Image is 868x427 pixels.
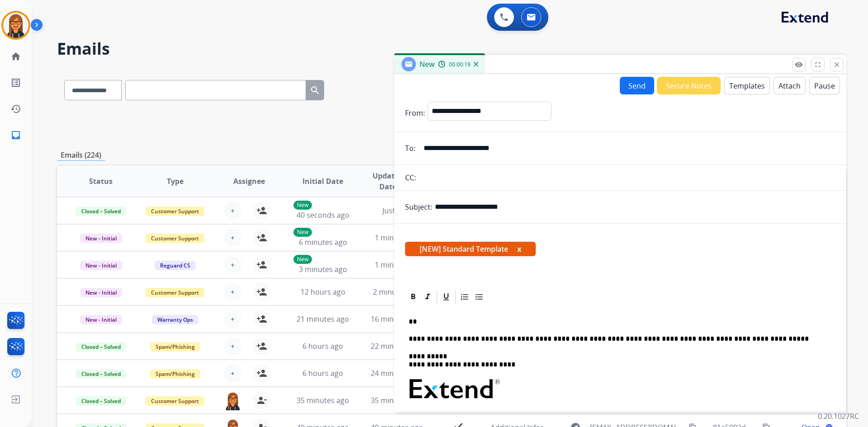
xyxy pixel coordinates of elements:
[809,77,840,94] button: Pause
[302,368,343,378] span: 6 hours ago
[299,237,347,247] span: 6 minutes ago
[152,315,198,324] span: Warranty Ops
[80,288,122,297] span: New - Initial
[382,206,411,216] span: Just now
[146,288,204,297] span: Customer Support
[301,287,345,297] span: 12 hours ago
[371,368,423,378] span: 24 minutes ago
[146,396,204,406] span: Customer Support
[10,130,21,141] mat-icon: inbox
[297,314,349,324] span: 21 minutes ago
[10,51,21,62] mat-icon: home
[10,77,21,88] mat-icon: list_alt
[231,286,235,297] span: +
[167,176,184,187] span: Type
[231,205,235,216] span: +
[368,170,409,192] span: Updated Date
[371,314,423,324] span: 16 minutes ago
[293,255,312,264] p: New
[224,229,242,247] button: +
[256,259,267,270] mat-icon: person_add
[375,233,420,243] span: 1 minute ago
[80,261,122,270] span: New - Initial
[620,77,654,94] button: Send
[373,287,421,297] span: 2 minutes ago
[231,314,235,324] span: +
[256,314,267,324] mat-icon: person_add
[833,61,841,69] mat-icon: close
[76,342,126,352] span: Closed – Solved
[371,395,423,405] span: 35 minutes ago
[224,310,242,328] button: +
[256,368,267,379] mat-icon: person_add
[406,290,420,304] div: Bold
[297,210,349,220] span: 40 seconds ago
[405,143,415,154] p: To:
[256,395,267,406] mat-icon: person_remove
[146,234,204,243] span: Customer Support
[818,411,859,422] p: 0.20.1027RC
[76,206,126,216] span: Closed – Solved
[256,341,267,352] mat-icon: person_add
[439,290,453,304] div: Underline
[224,283,242,301] button: +
[420,59,434,69] span: New
[150,342,200,352] span: Spam/Phishing
[405,172,416,183] p: CC:
[795,61,803,69] mat-icon: remove_red_eye
[3,13,28,38] img: avatar
[449,61,471,68] span: 00:00:19
[231,368,235,379] span: +
[458,290,472,304] div: Ordered List
[57,40,846,58] h2: Emails
[724,77,770,94] button: Templates
[299,264,347,274] span: 3 minutes ago
[517,244,521,254] button: x
[375,260,420,270] span: 1 minute ago
[421,290,434,304] div: Italic
[146,206,204,216] span: Customer Support
[224,391,242,410] img: agent-avatar
[405,202,432,212] p: Subject:
[310,85,321,96] mat-icon: search
[224,337,242,355] button: +
[231,341,235,352] span: +
[80,234,122,243] span: New - Initial
[155,261,196,270] span: Reguard CS
[405,108,425,118] p: From:
[256,205,267,216] mat-icon: person_add
[256,232,267,243] mat-icon: person_add
[80,315,122,324] span: New - Initial
[472,290,486,304] div: Bullet List
[774,77,806,94] button: Attach
[371,341,423,351] span: 22 minutes ago
[233,176,265,187] span: Assignee
[76,396,126,406] span: Closed – Solved
[302,176,343,187] span: Initial Date
[231,232,235,243] span: +
[76,369,126,379] span: Closed – Solved
[224,256,242,274] button: +
[89,176,113,187] span: Status
[224,364,242,382] button: +
[814,61,822,69] mat-icon: fullscreen
[657,77,721,94] button: Secure Notes
[256,286,267,297] mat-icon: person_add
[297,395,349,405] span: 35 minutes ago
[150,369,200,379] span: Spam/Phishing
[224,202,242,220] button: +
[302,341,343,351] span: 6 hours ago
[57,150,105,161] p: Emails (224)
[231,259,235,270] span: +
[293,228,312,237] p: New
[405,242,536,256] span: [NEW] Standard Template
[293,201,312,210] p: New
[10,103,21,114] mat-icon: history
